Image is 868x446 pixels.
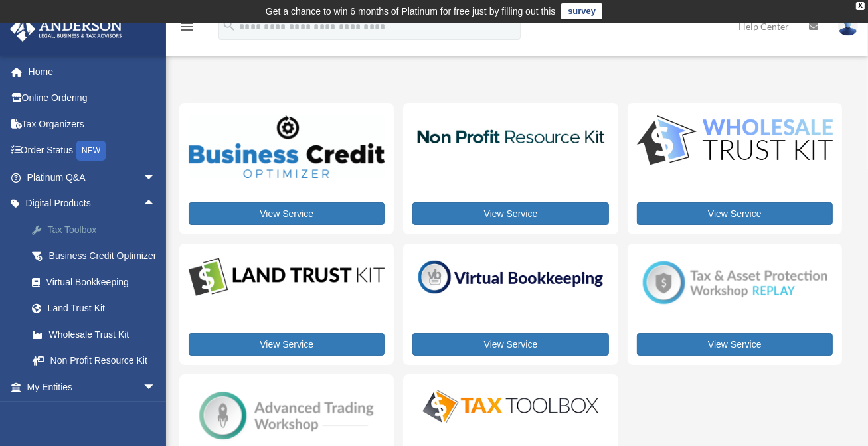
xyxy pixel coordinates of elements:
span: arrow_drop_down [143,374,169,401]
a: Order StatusNEW [9,137,176,165]
div: Wholesale Trust Kit [46,327,159,343]
div: Business Credit Optimizer [46,248,159,264]
a: Land Trust Kit [19,295,176,322]
div: close [856,2,865,10]
a: Non Profit Resource Kit [19,348,176,374]
div: NEW [76,141,106,161]
span: arrow_drop_down [143,400,169,427]
a: View Service [412,333,608,356]
div: Get a chance to win 6 months of Platinum for free just by filling out this [266,3,556,19]
a: Online Ordering [9,85,176,111]
div: Tax Toolbox [46,222,159,238]
img: Anderson Advisors Platinum Portal [6,16,126,42]
i: menu [179,19,195,35]
a: Platinum Q&Aarrow_drop_down [9,164,176,190]
a: Home [9,58,176,85]
a: View Service [637,202,833,225]
a: My Entitiesarrow_drop_down [9,374,176,400]
a: Tax Toolbox [19,216,176,243]
a: Virtual Bookkeeping [19,269,176,295]
a: survey [561,3,602,19]
div: Virtual Bookkeeping [46,274,159,291]
a: View Service [189,333,385,356]
a: menu [179,23,195,35]
img: User Pic [838,17,858,36]
span: arrow_drop_up [143,190,169,218]
span: arrow_drop_down [143,164,169,191]
a: My Anderson Teamarrow_drop_down [9,400,176,427]
i: search [222,18,236,33]
a: Tax Organizers [9,111,176,137]
a: Wholesale Trust Kit [19,321,176,348]
a: View Service [189,202,385,225]
a: View Service [637,333,833,356]
a: Business Credit Optimizer [19,243,176,269]
div: Non Profit Resource Kit [46,352,159,369]
a: Digital Productsarrow_drop_up [9,190,176,217]
a: View Service [412,202,608,225]
div: Land Trust Kit [46,300,159,317]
